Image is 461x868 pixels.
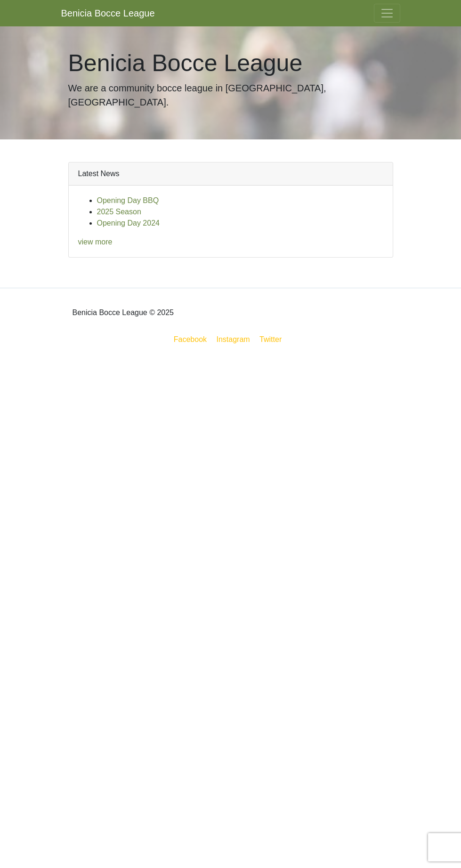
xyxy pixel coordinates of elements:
div: Benicia Bocce League © 2025 [61,296,400,330]
div: Latest News [69,162,393,186]
a: Opening Day BBQ [97,196,159,204]
p: We are a community bocce league in [GEOGRAPHIC_DATA], [GEOGRAPHIC_DATA]. [68,81,393,109]
h1: Benicia Bocce League [68,49,393,77]
a: Instagram [215,333,252,345]
a: Benicia Bocce League [61,4,155,23]
a: view more [78,238,113,246]
a: Facebook [172,333,209,345]
a: Opening Day 2024 [97,219,160,227]
button: Toggle navigation [374,4,400,23]
a: Twitter [258,333,289,345]
a: 2025 Season [97,208,141,216]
